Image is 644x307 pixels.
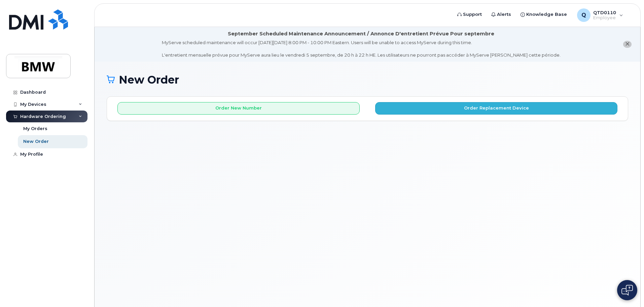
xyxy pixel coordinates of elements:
div: September Scheduled Maintenance Announcement / Annonce D'entretient Prévue Pour septembre [228,30,494,37]
button: Order New Number [117,102,360,115]
button: close notification [623,41,632,48]
div: MyServe scheduled maintenance will occur [DATE][DATE] 8:00 PM - 10:00 PM Eastern. Users will be u... [162,39,561,58]
h1: New Order [107,74,628,86]
img: Open chat [621,285,633,296]
button: Order Replacement Device [375,102,617,115]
